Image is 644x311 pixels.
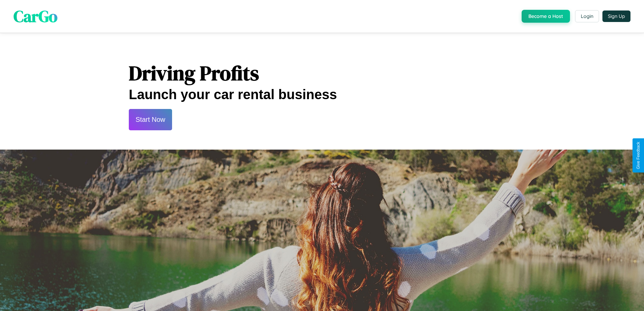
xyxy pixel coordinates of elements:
div: Give Feedback [636,142,641,169]
button: Login [575,10,599,22]
h1: Driving Profits [129,59,515,87]
button: Become a Host [522,10,570,23]
span: CarGo [14,5,57,27]
button: Start Now [129,109,172,130]
button: Sign Up [602,10,630,22]
h2: Launch your car rental business [129,87,515,102]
